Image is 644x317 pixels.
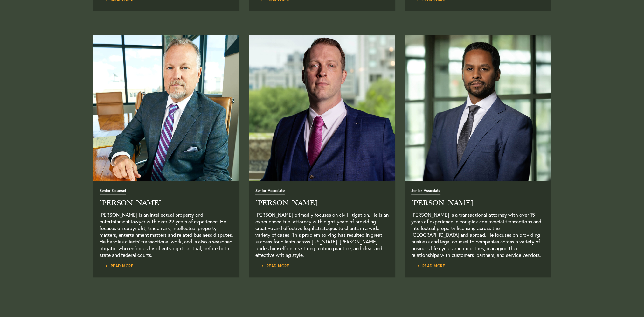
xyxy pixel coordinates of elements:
h2: [PERSON_NAME] [255,200,389,207]
a: Read Full Bio [255,263,289,269]
a: Read Full Bio [255,188,389,258]
p: [PERSON_NAME] primarily focuses on civil litigation. He is an experienced trial attorney with eig... [255,211,389,258]
h2: [PERSON_NAME] [100,200,233,207]
a: Read Full Bio [411,188,545,258]
img: ac-profile-headshots-joel.jpg [405,35,551,181]
span: Read More [255,264,289,268]
a: Read Full Bio [93,35,239,181]
img: buck_mckinney.jpg [93,35,239,181]
span: Senior Associate [411,189,440,195]
span: Read More [100,264,134,268]
span: Senior Counsel [100,189,126,195]
img: ac-team-aaron-gankofskie.jpg [249,35,395,181]
a: Read Full Bio [100,188,233,258]
a: Read Full Bio [405,35,551,181]
a: Read Full Bio [411,263,445,269]
p: [PERSON_NAME] is an intellectual property and entertainment lawyer with over 29 years of experien... [100,211,233,258]
span: Read More [411,264,445,268]
h2: [PERSON_NAME] [411,200,545,207]
a: Read Full Bio [100,263,134,269]
p: [PERSON_NAME] is a transactional attorney with over 15 years of experience in complex commercial ... [411,211,545,258]
span: Senior Associate [255,189,285,195]
a: Read Full Bio [249,35,395,181]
